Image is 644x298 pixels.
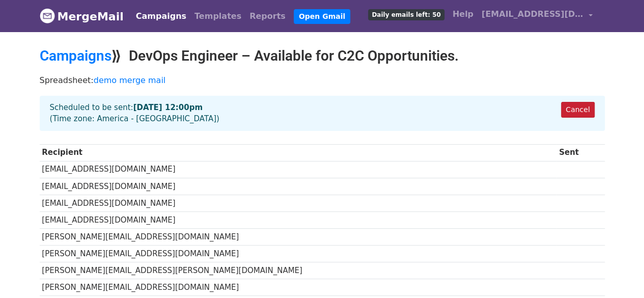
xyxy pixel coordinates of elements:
a: [EMAIL_ADDRESS][DOMAIN_NAME] [478,4,597,28]
a: demo merge mail [94,75,166,85]
a: MergeMail [40,6,124,27]
a: Cancel [561,102,594,118]
a: Open Gmail [294,9,350,24]
a: Campaigns [40,47,111,64]
td: [PERSON_NAME][EMAIL_ADDRESS][PERSON_NAME][DOMAIN_NAME] [40,262,557,279]
p: Spreadsheet: [40,75,605,86]
span: Daily emails left: 50 [368,9,444,20]
iframe: Chat Widget [593,249,644,298]
a: Reports [245,6,290,26]
a: Campaigns [132,6,190,26]
th: Recipient [40,144,557,161]
div: Scheduled to be sent: (Time zone: America - [GEOGRAPHIC_DATA]) [40,96,605,131]
h2: ⟫ DevOps Engineer – Available for C2C Opportunities. [40,47,605,65]
td: [PERSON_NAME][EMAIL_ADDRESS][DOMAIN_NAME] [40,246,557,262]
strong: [DATE] 12:00pm [133,103,203,112]
th: Sent [556,144,604,161]
td: [EMAIL_ADDRESS][DOMAIN_NAME] [40,211,557,228]
a: Daily emails left: 50 [364,4,448,24]
td: [PERSON_NAME][EMAIL_ADDRESS][DOMAIN_NAME] [40,229,557,246]
img: MergeMail logo [40,8,55,23]
td: [EMAIL_ADDRESS][DOMAIN_NAME] [40,178,557,195]
td: [EMAIL_ADDRESS][DOMAIN_NAME] [40,195,557,211]
span: [EMAIL_ADDRESS][DOMAIN_NAME] [482,8,583,20]
td: [EMAIL_ADDRESS][DOMAIN_NAME] [40,161,557,178]
td: [PERSON_NAME][EMAIL_ADDRESS][DOMAIN_NAME] [40,279,557,296]
a: Templates [190,6,245,26]
a: Help [449,4,478,24]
